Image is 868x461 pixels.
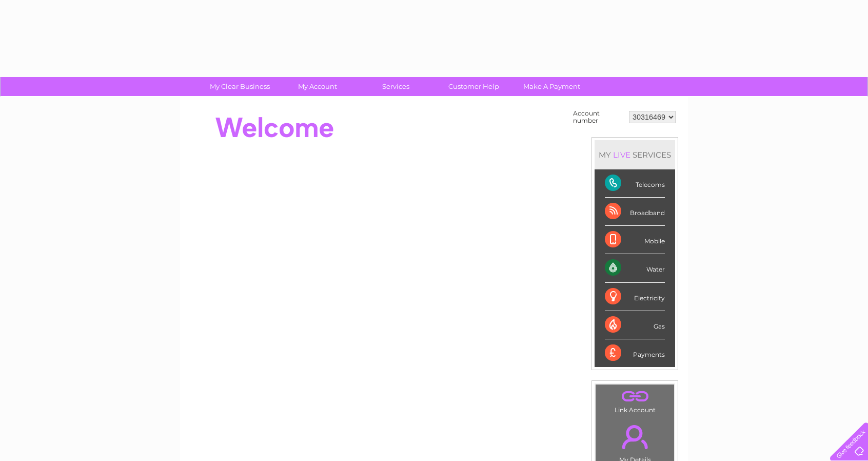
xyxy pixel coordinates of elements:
[605,198,665,226] div: Broadband
[605,311,665,339] div: Gas
[595,384,675,416] td: Link Account
[198,77,282,96] a: My Clear Business
[605,283,665,311] div: Electricity
[353,77,438,96] a: Services
[605,169,665,198] div: Telecoms
[605,254,665,282] div: Water
[598,419,672,455] a: .
[275,77,360,96] a: My Account
[431,77,516,96] a: Customer Help
[611,150,633,160] div: LIVE
[570,107,626,127] td: Account number
[605,226,665,254] div: Mobile
[598,387,672,405] a: .
[595,140,675,169] div: MY SERVICES
[605,339,665,367] div: Payments
[509,77,594,96] a: Make A Payment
